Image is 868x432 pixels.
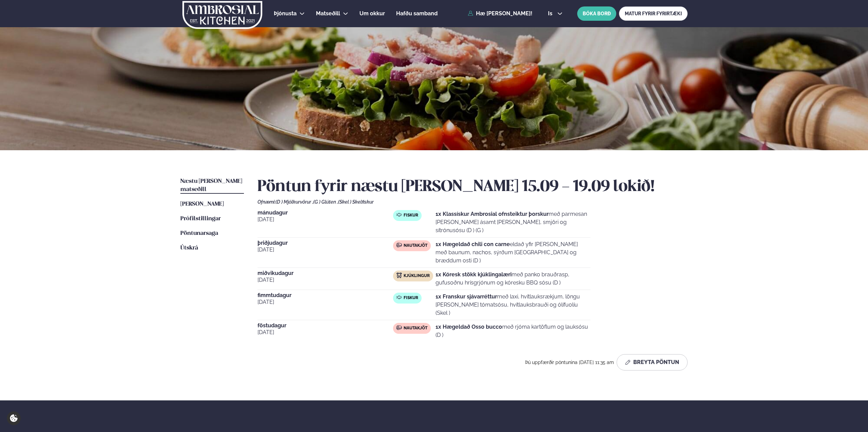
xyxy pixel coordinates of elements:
[316,10,340,17] span: Matseðill
[577,6,616,21] button: BÓKA BORÐ
[525,360,614,365] span: Þú uppfærðir pöntunina [DATE] 11:35 am
[258,328,393,336] span: [DATE]
[180,178,242,192] span: Næstu [PERSON_NAME] matseðill
[396,325,402,330] img: beef.svg
[258,323,393,328] span: föstudagur
[436,241,510,247] strong: 1x Hægeldað chili con carne
[180,200,224,208] a: [PERSON_NAME]
[359,10,385,18] a: Um okkur
[313,199,338,205] span: (G ) Glúten ,
[404,273,430,279] span: Kjúklingur
[468,11,532,17] a: Hæ [PERSON_NAME]!
[396,212,402,218] img: fish.svg
[7,411,21,425] a: Cookie settings
[258,276,393,284] span: [DATE]
[258,240,393,246] span: þriðjudagur
[396,242,402,248] img: beef.svg
[258,293,393,298] span: fimmtudagur
[180,215,221,223] a: Prófílstillingar
[180,244,198,252] a: Útskrá
[619,6,688,21] a: MATUR FYRIR FYRIRTÆKI
[258,199,688,205] div: Ofnæmi:
[543,11,568,16] button: is
[258,215,393,224] span: [DATE]
[180,230,218,236] span: Pöntunarsaga
[396,10,438,17] span: Hafðu samband
[180,216,221,222] span: Prófílstillingar
[396,273,402,278] img: chicken.svg
[548,11,554,16] span: is
[258,210,393,215] span: mánudagur
[180,201,224,207] span: [PERSON_NAME]
[396,10,438,18] a: Hafðu samband
[436,240,590,265] p: eldað yfir [PERSON_NAME] með baunum, nachos, sýrðum [GEOGRAPHIC_DATA] og bræddum osti (D )
[436,271,512,278] strong: 1x Kóresk stökk kjúklingalæri
[258,298,393,306] span: [DATE]
[316,10,340,18] a: Matseðill
[258,246,393,254] span: [DATE]
[436,211,549,217] strong: 1x Klassískur Ambrosial ofnsteiktur þorskur
[436,293,590,317] p: með laxi, hvítlauksrækjum, löngu [PERSON_NAME] tómatsósu, hvítlauksbrauði og ólífuolíu (Skel )
[258,271,393,276] span: miðvikudagur
[617,354,688,370] button: Breyta Pöntun
[396,295,402,300] img: fish.svg
[180,177,244,194] a: Næstu [PERSON_NAME] matseðill
[404,213,418,218] span: Fiskur
[182,1,263,29] img: logo
[436,271,590,287] p: með panko brauðrasp, gufusoðnu hrísgrjónum og kóresku BBQ sósu (D )
[359,10,385,17] span: Um okkur
[274,10,297,17] span: Þjónusta
[404,295,418,301] span: Fiskur
[258,177,688,196] h2: Pöntun fyrir næstu [PERSON_NAME] 15.09 - 19.09 lokið!
[276,199,313,205] span: (D ) Mjólkurvörur ,
[436,324,502,330] strong: 1x Hægeldað Osso bucco
[338,199,374,205] span: (Skel ) Skelfiskur
[274,10,297,18] a: Þjónusta
[436,293,497,300] strong: 1x Franskur sjávarréttur
[180,245,198,251] span: Útskrá
[404,326,427,331] span: Nautakjöt
[436,210,590,235] p: með parmesan [PERSON_NAME] ásamt [PERSON_NAME], smjöri og sítrónusósu (D ) (G )
[404,243,427,248] span: Nautakjöt
[180,229,218,238] a: Pöntunarsaga
[436,323,590,339] p: með rjóma kartöflum og lauksósu (D )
